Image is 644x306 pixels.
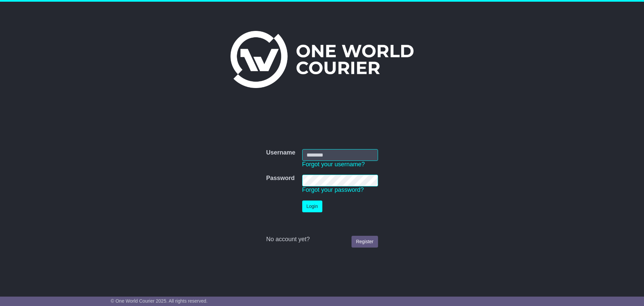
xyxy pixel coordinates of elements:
label: Password [266,175,294,182]
a: Forgot your password? [302,186,364,193]
a: Register [352,236,378,248]
img: One World [230,31,414,88]
button: Login [302,201,322,212]
div: No account yet? [266,236,378,243]
a: Forgot your username? [302,161,365,168]
span: © One World Courier 2025. All rights reserved. [111,298,208,304]
label: Username [266,149,295,157]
